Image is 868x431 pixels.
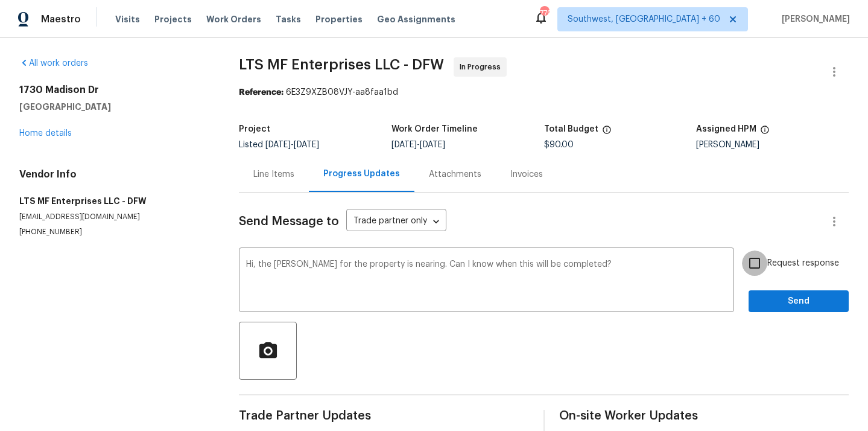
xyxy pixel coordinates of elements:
b: Reference: [239,88,284,97]
span: Send Message to [239,215,339,228]
div: 6E3Z9XZB08VJY-aa8faa1bd [239,86,849,98]
span: Work Orders [206,13,261,25]
button: Send [749,290,849,313]
span: Geo Assignments [377,13,455,25]
span: LTS MF Enterprises LLC - DFW [239,57,444,72]
span: Request response [767,257,839,270]
span: Listed [239,141,319,149]
h5: Work Order Timeline [391,125,478,133]
span: [DATE] [391,141,417,149]
span: In Progress [460,61,505,73]
p: [EMAIL_ADDRESS][DOMAIN_NAME] [19,212,210,222]
span: Visits [115,13,140,25]
div: Invoices [510,168,543,180]
span: [DATE] [294,141,319,149]
span: [DATE] [420,141,445,149]
span: Maestro [41,13,81,25]
h5: Assigned HPM [696,125,756,133]
div: Attachments [429,168,481,180]
h5: LTS MF Enterprises LLC - DFW [19,195,210,207]
span: On-site Worker Updates [559,410,849,422]
span: Send [758,294,839,309]
span: - [265,141,319,149]
div: Progress Updates [323,168,400,180]
div: 779 [540,7,548,19]
span: The total cost of line items that have been proposed by Opendoor. This sum includes line items th... [602,125,612,141]
div: Trade partner only [346,212,446,232]
span: Properties [315,13,363,25]
a: Home details [19,129,72,138]
h5: Project [239,125,270,133]
h2: 1730 Madison Dr [19,84,210,96]
span: [PERSON_NAME] [777,13,850,25]
span: - [391,141,445,149]
a: All work orders [19,59,88,68]
span: [DATE] [265,141,291,149]
span: The hpm assigned to this work order. [760,125,770,141]
span: Southwest, [GEOGRAPHIC_DATA] + 60 [568,13,720,25]
textarea: Hi, the [PERSON_NAME] for the property is nearing. Can I know when this will be completed? [246,260,727,302]
span: Projects [154,13,192,25]
h4: Vendor Info [19,168,210,180]
p: [PHONE_NUMBER] [19,227,210,237]
div: [PERSON_NAME] [696,141,849,149]
span: Trade Partner Updates [239,410,529,422]
span: Tasks [276,15,301,24]
span: $90.00 [544,141,574,149]
h5: [GEOGRAPHIC_DATA] [19,101,210,113]
div: Line Items [253,168,294,180]
h5: Total Budget [544,125,598,133]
